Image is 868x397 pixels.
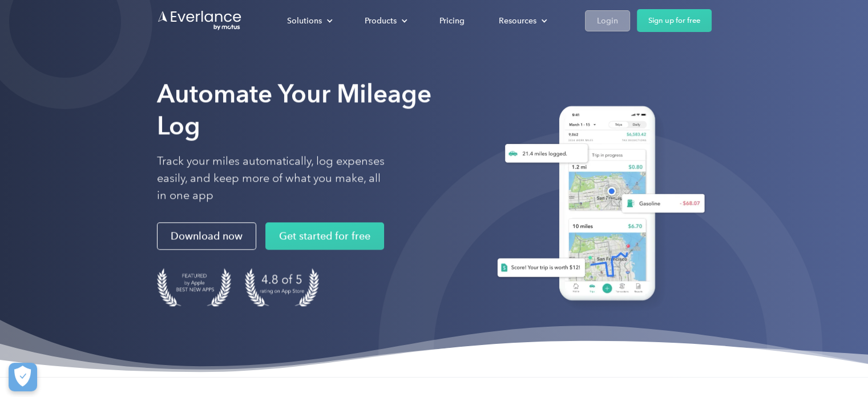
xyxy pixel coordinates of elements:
[483,97,712,314] img: Everlance, mileage tracker app, expense tracking app
[585,10,630,31] a: Login
[157,78,431,141] strong: Automate Your Mileage Log
[428,11,476,31] a: Pricing
[157,153,385,204] p: Track your miles automatically, log expenses easily, and keep more of what you make, all in one app
[365,14,397,28] div: Products
[287,14,322,28] div: Solutions
[597,14,618,28] div: Login
[157,268,231,306] img: Badge for Featured by Apple Best New Apps
[245,268,319,306] img: 4.9 out of 5 stars on the app store
[157,222,256,250] a: Download now
[499,14,536,28] div: Resources
[439,14,465,28] div: Pricing
[276,11,342,31] div: Solutions
[353,11,417,31] div: Products
[265,222,384,250] a: Get started for free
[157,10,243,31] a: Go to homepage
[637,9,712,32] a: Sign up for free
[9,363,37,391] button: Cookies Settings
[487,11,556,31] div: Resources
